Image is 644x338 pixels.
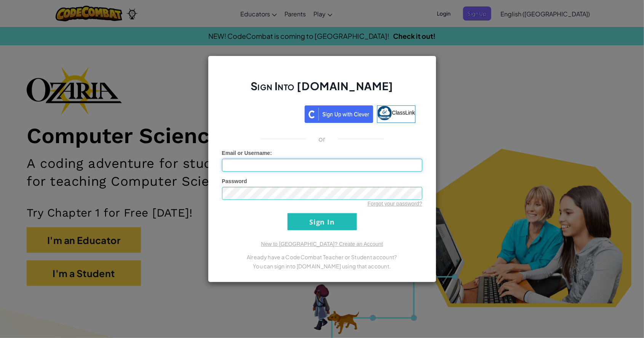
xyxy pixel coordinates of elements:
label: : [222,149,272,157]
img: classlink-logo-small.png [377,106,392,120]
span: ClassLink [392,110,415,116]
a: Forgot your password? [368,201,422,207]
p: You can sign into [DOMAIN_NAME] using that account. [222,261,422,271]
p: Already have a CodeCombat Teacher or Student account? [222,252,422,261]
a: New to [GEOGRAPHIC_DATA]? Create an Account [261,241,383,247]
input: Sign In [288,213,357,230]
img: clever_sso_button@2x.png [305,105,373,123]
iframe: Botón de Acceder con Google [225,105,305,121]
span: Email or Username [222,150,270,156]
h2: Sign Into [DOMAIN_NAME] [222,79,422,101]
p: or [318,134,326,143]
span: Password [222,178,247,184]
